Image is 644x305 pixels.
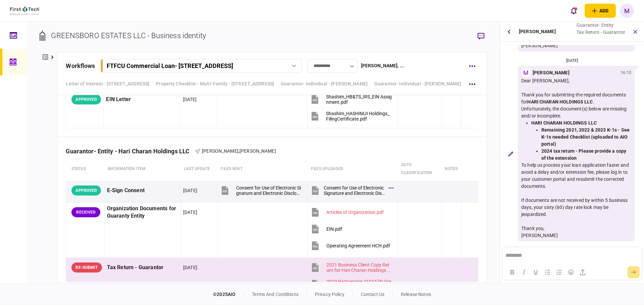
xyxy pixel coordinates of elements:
div: [DATE] [183,209,197,216]
div: M [521,68,531,77]
button: 2023 Partnership 210157P (Hari Charan Holdings LLC) ClientCopy.pdf [310,277,392,292]
div: [PERSON_NAME] [533,69,570,76]
div: Organization Documents for Guaranty Entity [107,205,178,220]
div: Operating Agreement HCH.pdf [326,243,390,248]
div: Consent for Use of Electronic Signature and Electronic Disclosures Agreement Editable.pdf [236,185,302,196]
div: 16:10 [621,69,631,76]
div: workflows [66,61,95,70]
div: To help us process your loan application faster and avoid a delay and/or extension fee, please lo... [521,162,631,190]
img: client company logo [10,6,40,15]
div: [PERSON_NAME] , ... [361,62,404,69]
div: APPROVED [71,94,101,104]
a: contact us [361,292,384,297]
a: privacy policy [315,292,344,297]
div: If documents are not received by within 5 business days, your sixty (60) day rate lock may be jeo... [521,197,631,218]
a: terms and conditions [252,292,299,297]
div: Thank you, [521,225,631,232]
button: Consent for Use of Electronic Signature and Electronic Disclosures Agreement Editable.pdf [220,183,302,198]
div: RECEIVED [71,207,100,217]
button: Operating Agreement HCH.pdf [310,238,390,253]
button: Italic [518,268,530,277]
a: Guarantor- Individual - [PERSON_NAME] [374,80,461,87]
button: Bold [506,268,518,277]
div: FTFCU Commercial Loan - [STREET_ADDRESS] [107,62,233,69]
div: APPROVED [71,185,101,196]
a: Guarantor- Individual - [PERSON_NAME] [281,80,368,87]
a: Letter of Interest - [STREET_ADDRESS] [66,80,149,87]
div: © 2025 AIO [213,291,244,298]
div: 2021 Business Client Copy Return for Hari Charan Holdings LLC- For Your Records.pdf [326,262,392,273]
div: [PERSON_NAME] [521,42,631,49]
div: Thank you for submitting the required documents for . [521,91,631,105]
div: Tax Return - Guarantor [577,29,625,36]
div: RE-SUBMIT [71,262,102,273]
button: EIN.pdf [310,222,342,237]
div: 2023 Partnership 210157P (Hari Charan Holdings LLC) ClientCopy.pdf [326,279,392,290]
button: 2021 Business Client Copy Return for Hari Charan Holdings LLC- For Your Records.pdf [310,260,392,275]
div: Dear [PERSON_NAME], [521,77,631,84]
button: Emojis [565,268,577,277]
div: [DATE] [503,57,641,64]
div: [PERSON_NAME] [519,22,556,42]
div: Shashim_HB&TS_IRS_EIN Assignment.pdf [326,94,392,105]
button: M [620,4,634,18]
th: auto classification [398,157,442,181]
button: Shashim_HASHIMJI Holdings_FilingCertificate.pdf [310,109,392,124]
div: Unfortunately, the document(s) below are missing and/or incomplete. [521,105,631,120]
button: Consent for Use of Electronic Signature and Electronic Disclosures Agreement Editable.pdf [310,183,392,198]
button: Underline [530,268,541,277]
div: Guarantor- Entity - Hari Charan Holdings LLC [66,148,195,155]
div: Articles of Organization.pdf [326,210,384,215]
strong: Remaining 2021, 2022 & 2023 K-1s - See K-1s needed Checklist (uploaded to AIO portal) [541,127,630,147]
div: EIN.pdf [326,226,342,232]
strong: 2024 tax return - Please provide a copy of the extension [541,148,626,161]
strong: HARI CHARAN HOLDINGS LLC [531,120,597,126]
div: Guarantor- Entity [577,22,625,29]
strong: HARI CHARAN HOLDINGS LLC [527,99,593,104]
div: [DATE] [183,264,197,271]
div: [PERSON_NAME] [521,232,631,239]
div: EIN Letter [106,92,177,107]
div: [DATE] [183,187,197,194]
th: notes [441,157,461,181]
div: Consent for Use of Electronic Signature and Electronic Disclosures Agreement Editable.pdf [324,185,385,196]
span: [PERSON_NAME] [239,148,276,154]
div: GREENSBORO ESTATES LLC - Business identity [51,30,206,41]
button: FTFCU Commercial Loan- [STREET_ADDRESS] [101,59,302,73]
button: open adding identity options [585,4,616,18]
button: Bullet list [542,268,553,277]
button: Articles of Organization.pdf [310,205,384,220]
th: status [66,157,104,181]
th: last update [180,157,217,181]
button: open notifications list [567,4,581,18]
th: Files uploaded [308,157,398,181]
div: Tax Return - Guarantor [107,260,178,275]
div: [DATE] [183,96,197,103]
button: Shashim_HB&TS_IRS_EIN Assignment.pdf [310,92,392,107]
div: Shashim_HASHIMJI Holdings_FilingCertificate.pdf [326,111,392,122]
a: Property Checklist - Multi-Family - [STREET_ADDRESS] [156,80,274,87]
div: E-Sign Consent [107,183,178,198]
iframe: Rich Text Area [502,247,641,264]
th: files sent [217,157,308,181]
span: [PERSON_NAME] [202,148,238,154]
a: release notes [401,292,431,297]
span: , [238,148,239,154]
th: Information item [104,157,180,181]
button: Numbered list [553,268,565,277]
